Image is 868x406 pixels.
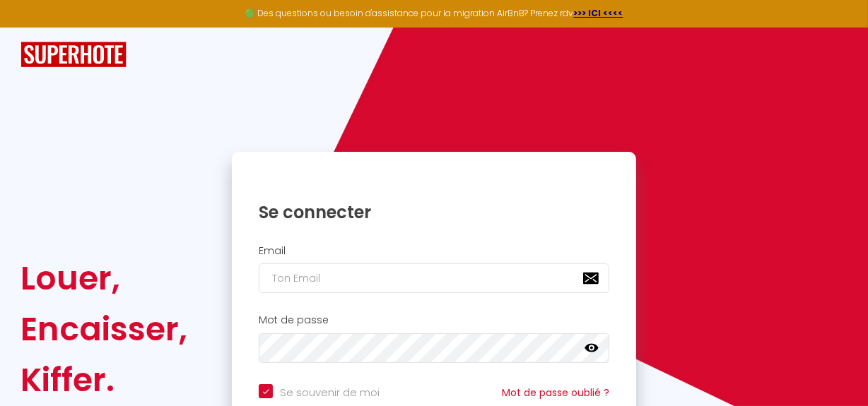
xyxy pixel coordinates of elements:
h1: Se connecter [259,201,609,223]
div: Kiffer. [20,354,187,405]
img: SuperHote logo [20,42,127,68]
h2: Mot de passe [259,314,609,326]
div: Encaisser, [20,304,187,354]
input: Ton Email [259,263,609,293]
h2: Email [259,245,609,257]
div: Louer, [20,253,187,304]
a: Mot de passe oublié ? [502,386,609,400]
a: >>> ICI <<<< [574,7,623,19]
